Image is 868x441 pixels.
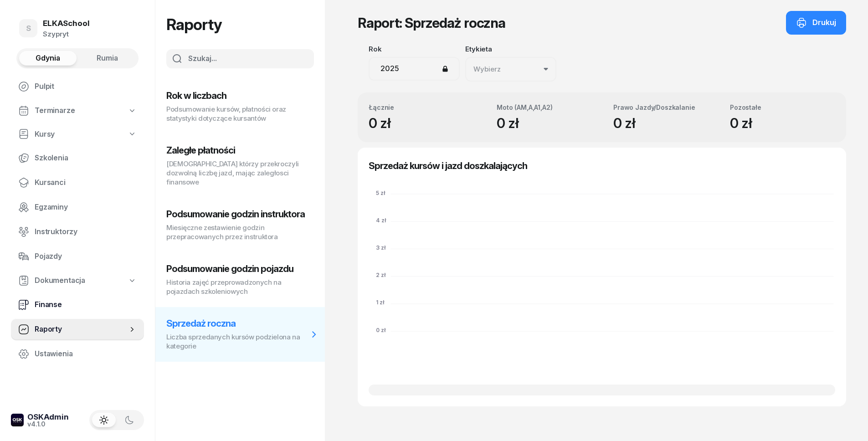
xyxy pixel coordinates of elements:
button: Wybierz [465,57,556,82]
h1: Raporty [166,16,222,33]
div: 0 zł [613,115,719,131]
tspan: 2 zł [376,272,386,278]
span: Ustawienia [35,348,137,360]
span: Terminarze [35,105,75,117]
span: Egzaminy [35,201,137,213]
a: Ustawienia [11,343,144,365]
div: 0 zł [497,115,602,131]
h3: Zaległe płatności [166,145,308,156]
button: Podsumowanie godzin instruktoraMiesięczne zestawienie godzin przepracowanych przez instruktora [155,198,325,252]
span: Rumia [97,52,118,64]
div: ELKASchool [43,20,89,27]
h3: Podsumowanie godzin instruktora [166,209,308,220]
input: Szukaj... [166,49,314,68]
a: Szkolenia [11,147,144,169]
a: Instruktorzy [11,221,144,243]
div: Prawo Jazdy/Doszkalanie [613,103,719,111]
div: Drukuj [796,17,836,29]
button: Rok w liczbachPodsumowanie kursów, płatności oraz statystyki dotyczące kursantów [155,79,325,134]
span: Instruktorzy [35,226,137,238]
a: Pojazdy [11,246,144,267]
a: Pulpit [11,76,144,97]
div: Wybierz [473,63,501,75]
span: Szkolenia [35,152,137,164]
img: logo-xs-dark@2x.png [11,414,24,426]
h1: Raport: Sprzedaż roczna [358,15,505,31]
span: Pojazdy [35,251,137,262]
h3: Sprzedaż roczna [166,318,308,329]
button: Rumia [78,51,136,66]
div: OSKAdmin [27,413,69,421]
tspan: 1 zł [376,299,385,306]
a: Kursanci [11,172,144,194]
p: Miesięczne zestawienie godzin przepracowanych przez instruktora [166,223,308,241]
button: Gdynia [19,51,77,66]
tspan: 4 zł [376,217,386,224]
div: Szypryt [43,28,89,40]
a: Finanse [11,294,144,316]
tspan: 3 zł [376,244,386,251]
a: Egzaminy [11,196,144,218]
h3: Rok w liczbach [166,90,308,101]
tspan: 0 zł [376,327,386,333]
p: Podsumowanie kursów, płatności oraz statystyki dotyczące kursantów [166,105,308,123]
a: Terminarze [11,100,144,121]
p: Historia zajęć przeprowadzonych na pojazdach szkoleniowych [166,278,308,296]
button: Zaległe płatności[DEMOGRAPHIC_DATA] którzy przekroczyli dozwolną liczbę jazd, mając zaległosci fi... [155,134,325,198]
button: Podsumowanie godzin pojazduHistoria zajęć przeprowadzonych na pojazdach szkoleniowych [155,252,325,307]
span: Kursy [35,128,55,140]
span: Dokumentacja [35,275,85,287]
tspan: 5 zł [376,189,385,196]
h3: Podsumowanie godzin pojazdu [166,263,308,274]
span: S [26,25,31,32]
span: Kursanci [35,177,137,189]
div: v4.1.0 [27,421,69,427]
p: Liczba sprzedanych kursów podzielona na kategorie [166,333,308,351]
h3: Sprzedaż kursów i jazd doszkalających [369,159,527,173]
button: Drukuj [786,11,846,35]
button: Sprzedaż rocznaLiczba sprzedanych kursów podzielona na kategorie [155,307,325,362]
a: Dokumentacja [11,270,144,291]
span: Raporty [35,323,128,335]
a: Raporty [11,318,144,340]
span: Gdynia [36,52,60,64]
span: Pulpit [35,81,137,92]
span: Finanse [35,299,137,311]
p: [DEMOGRAPHIC_DATA] którzy przekroczyli dozwolną liczbę jazd, mając zaległosci finansowe [166,159,308,187]
div: Łącznie [369,103,485,111]
div: 0 zł [369,115,485,131]
div: 0 zł [730,115,835,131]
a: Kursy [11,124,144,145]
div: Pozostałe [730,103,835,111]
div: Moto (AM,A,A1,A2) [497,103,602,111]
